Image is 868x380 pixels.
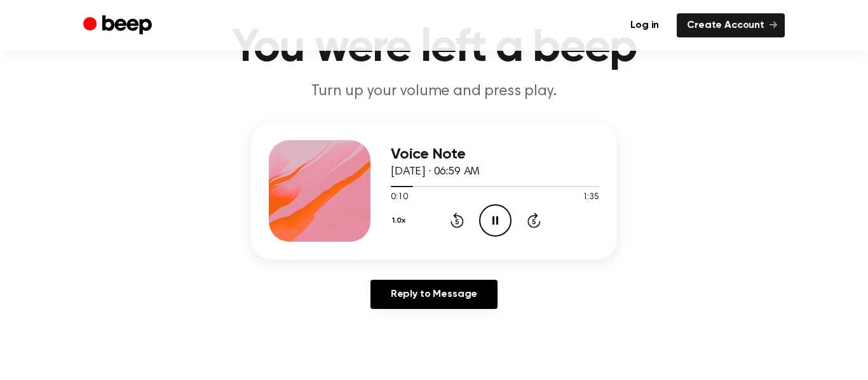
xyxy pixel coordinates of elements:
[677,13,785,37] a: Create Account
[391,146,599,163] h3: Voice Note
[583,191,599,204] span: 1:35
[370,280,498,309] a: Reply to Message
[190,81,678,102] p: Turn up your volume and press play.
[620,13,669,37] a: Log in
[83,13,155,38] a: Beep
[391,166,480,178] span: [DATE] · 06:59 AM
[391,191,407,204] span: 0:10
[391,210,410,232] button: 1.0x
